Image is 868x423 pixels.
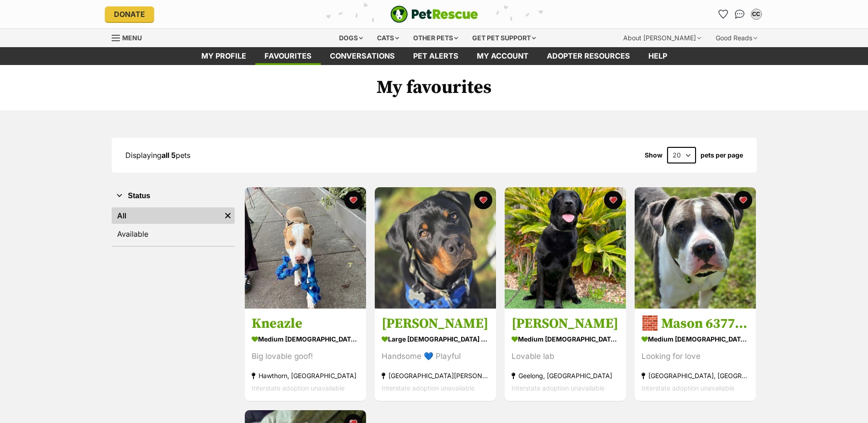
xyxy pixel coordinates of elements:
[512,351,619,363] div: Lovable lab
[642,351,749,363] div: Looking for love
[255,47,321,65] a: Favourites
[538,47,639,65] a: Adopter resources
[733,7,747,22] a: Conversations
[642,370,749,382] div: [GEOGRAPHIC_DATA], [GEOGRAPHIC_DATA]
[382,370,489,382] div: [GEOGRAPHIC_DATA][PERSON_NAME][GEOGRAPHIC_DATA]
[735,10,744,19] img: chat-41dd97257d64d25036548639549fe6c8038ab92f7586957e7f3b1b290dea8141.svg
[252,315,359,333] h3: Kneazle
[645,152,663,159] span: Show
[404,47,468,65] a: Pet alerts
[635,309,756,401] a: 🧱 Mason 6377 🧱 medium [DEMOGRAPHIC_DATA] Dog Looking for love [GEOGRAPHIC_DATA], [GEOGRAPHIC_DATA...
[112,190,235,202] button: Status
[512,370,619,382] div: Geelong, [GEOGRAPHIC_DATA]
[734,191,752,209] button: favourite
[604,191,622,209] button: favourite
[716,7,731,22] a: Favourites
[252,385,345,392] span: Interstate adoption unavailable
[512,315,619,333] h3: [PERSON_NAME]
[635,187,756,309] img: 🧱 Mason 6377 🧱
[245,187,366,309] img: Kneazle
[642,385,734,392] span: Interstate adoption unavailable
[382,385,474,392] span: Interstate adoption unavailable
[375,309,496,401] a: [PERSON_NAME] large [DEMOGRAPHIC_DATA] Dog Handsome 💙 Playful [GEOGRAPHIC_DATA][PERSON_NAME][GEOG...
[122,34,142,42] span: Menu
[701,152,743,159] label: pets per page
[716,7,764,22] ul: Account quick links
[382,315,489,333] h3: [PERSON_NAME]
[749,7,764,22] button: My account
[252,333,359,346] div: medium [DEMOGRAPHIC_DATA] Dog
[642,315,749,333] h3: 🧱 Mason 6377 🧱
[321,47,404,65] a: conversations
[407,29,464,47] div: Other pets
[125,151,190,160] span: Displaying pets
[617,29,707,47] div: About [PERSON_NAME]
[371,29,405,47] div: Cats
[252,370,359,382] div: Hawthorn, [GEOGRAPHIC_DATA]
[252,351,359,363] div: Big lovable goof!
[382,351,489,363] div: Handsome 💙 Playful
[162,151,176,160] strong: all 5
[221,207,235,224] a: Remove filter
[505,187,626,309] img: Holly Jane
[112,226,235,242] a: Available
[474,191,492,209] button: favourite
[112,29,148,45] a: Menu
[112,206,235,246] div: Status
[468,47,538,65] a: My account
[382,333,489,346] div: large [DEMOGRAPHIC_DATA] Dog
[466,29,542,47] div: Get pet support
[105,6,154,22] a: Donate
[390,5,478,23] a: PetRescue
[390,5,478,23] img: logo-e224e6f780fb5917bec1dbf3a21bbac754714ae5b6737aabdf751b685950b380.svg
[512,385,604,392] span: Interstate adoption unavailable
[333,29,369,47] div: Dogs
[512,333,619,346] div: medium [DEMOGRAPHIC_DATA] Dog
[112,207,221,224] a: All
[344,191,362,209] button: favourite
[639,47,676,65] a: Help
[192,47,255,65] a: My profile
[245,309,366,401] a: Kneazle medium [DEMOGRAPHIC_DATA] Dog Big lovable goof! Hawthorn, [GEOGRAPHIC_DATA] Interstate ad...
[709,29,764,47] div: Good Reads
[375,187,496,309] img: Kane
[642,333,749,346] div: medium [DEMOGRAPHIC_DATA] Dog
[505,309,626,401] a: [PERSON_NAME] medium [DEMOGRAPHIC_DATA] Dog Lovable lab Geelong, [GEOGRAPHIC_DATA] Interstate ado...
[752,10,761,19] div: CC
